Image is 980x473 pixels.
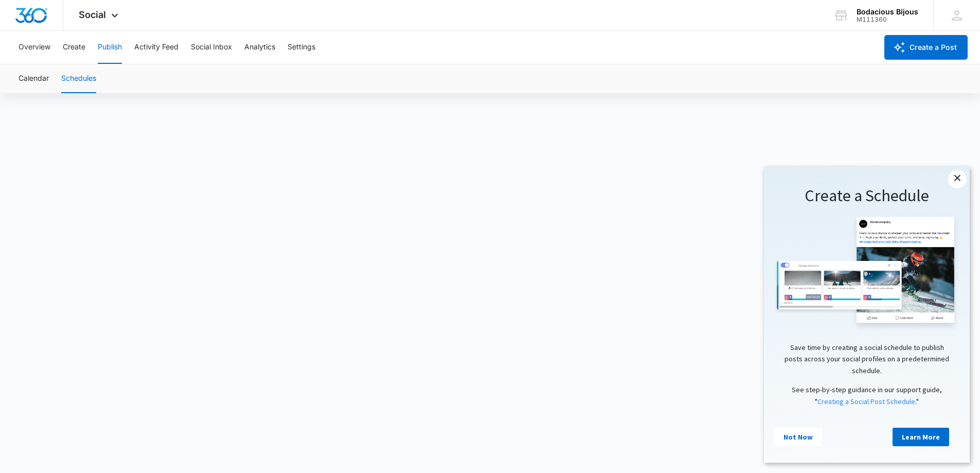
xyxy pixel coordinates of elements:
[98,31,122,64] button: Publish
[244,31,275,64] button: Analytics
[857,8,918,16] div: account name
[10,217,195,240] p: See step-by-step guidance in our support guide, " ."
[129,261,185,279] a: Learn More
[184,3,203,22] a: Close modal
[10,175,195,209] p: Save time by creating a social schedule to publish posts across your social profiles on a predete...
[191,31,232,64] button: Social Inbox
[79,9,106,20] span: Social
[10,261,58,279] a: Not Now
[857,16,918,23] div: account id
[63,31,85,64] button: Create
[61,64,96,93] button: Schedules
[19,64,49,93] button: Calendar
[10,19,195,40] h1: Create a Schedule
[19,31,50,64] button: Overview
[288,31,315,64] button: Settings
[134,31,179,64] button: Activity Feed
[54,230,151,239] a: Creating a Social Post Schedule
[884,35,968,60] button: Create a Post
